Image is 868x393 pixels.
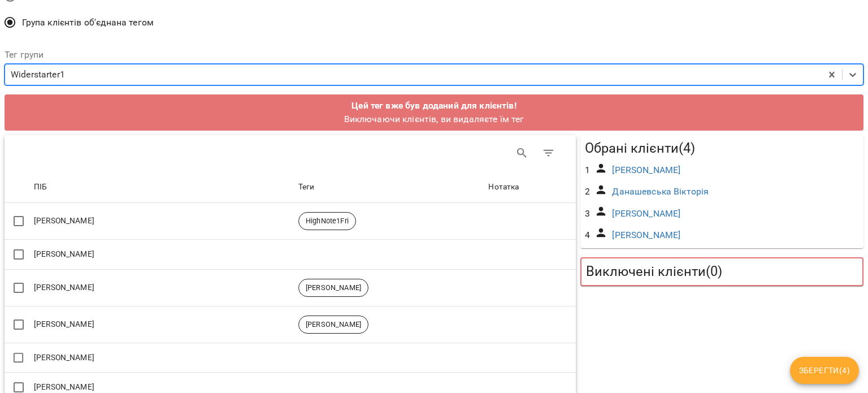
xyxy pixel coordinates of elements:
td: [PERSON_NAME] [32,306,296,343]
div: 1 [583,161,592,179]
button: Фільтр [535,140,562,167]
td: [PERSON_NAME] [32,269,296,306]
h5: Обрані клієнти ( 4 ) [585,140,859,157]
div: ПІБ [34,180,47,194]
button: Зберегти(4) [790,357,859,384]
label: Тег групи [5,50,863,59]
a: [PERSON_NAME] [612,230,680,240]
a: Данашевська Вікторія [612,186,709,197]
p: Виключаючи клієнтів, ви видаляєте їм тег [9,113,859,126]
td: [PERSON_NAME] [32,203,296,240]
div: Sort [298,180,315,194]
div: Sort [34,180,47,194]
a: [PERSON_NAME] [612,165,680,175]
div: Нотатка [488,180,519,194]
td: [PERSON_NAME] [32,343,296,373]
button: Search [509,140,536,167]
div: 3 [583,205,592,223]
span: HighNote1Fri [299,216,355,226]
span: [PERSON_NAME] [299,283,368,293]
div: Widerstarter1 [11,68,65,81]
div: 4 [583,226,592,244]
span: Теги [298,180,484,194]
span: Група клієнтів об'єднана тегом [22,16,154,29]
span: Зберегти ( 4 ) [799,364,850,377]
span: Нотатка [488,180,573,194]
a: [PERSON_NAME] [612,208,680,219]
div: 2 [583,183,592,201]
h5: Виключені клієнти ( 0 ) [586,263,858,280]
td: [PERSON_NAME] [32,240,296,270]
div: Теги [298,180,315,194]
div: Table Toolbar [5,135,576,171]
span: [PERSON_NAME] [299,319,368,330]
span: ПІБ [34,180,294,194]
p: Цей тег вже був доданий для клієнтів! [9,99,859,113]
